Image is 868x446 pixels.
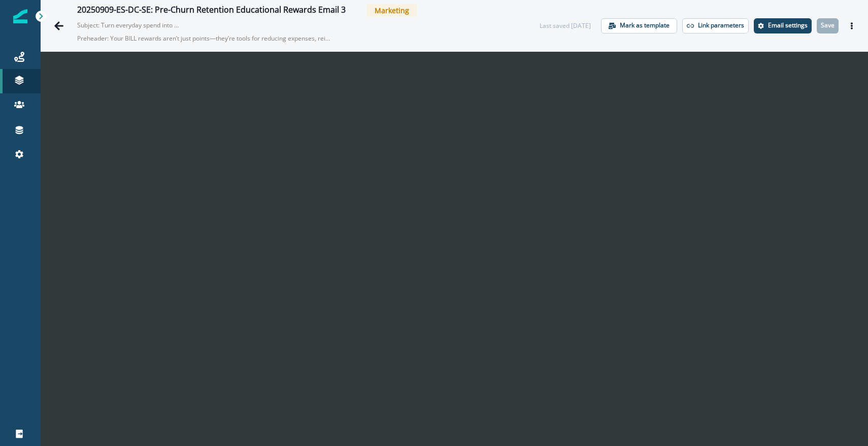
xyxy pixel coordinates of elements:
p: Preheader: Your BILL rewards aren’t just points—they’re tools for reducing expenses, reinvesting ... [77,30,331,47]
button: Save [817,18,839,33]
div: 20250909-ES-DC-SE: Pre-Churn Retention Educational Rewards Email 3 [77,5,346,16]
div: Last saved [DATE] [540,21,591,30]
button: Actions [844,18,860,33]
button: Go back [49,16,69,36]
p: Link parameters [698,22,744,29]
span: Marketing [366,4,417,17]
p: Email settings [768,22,808,29]
img: Inflection [13,9,27,23]
p: Subject: Turn everyday spend into real business value 🚀 [77,17,179,30]
p: Save [821,22,834,29]
button: Link parameters [682,18,749,33]
p: Mark as template [620,22,670,29]
button: Mark as template [601,18,677,33]
button: Settings [754,18,812,33]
